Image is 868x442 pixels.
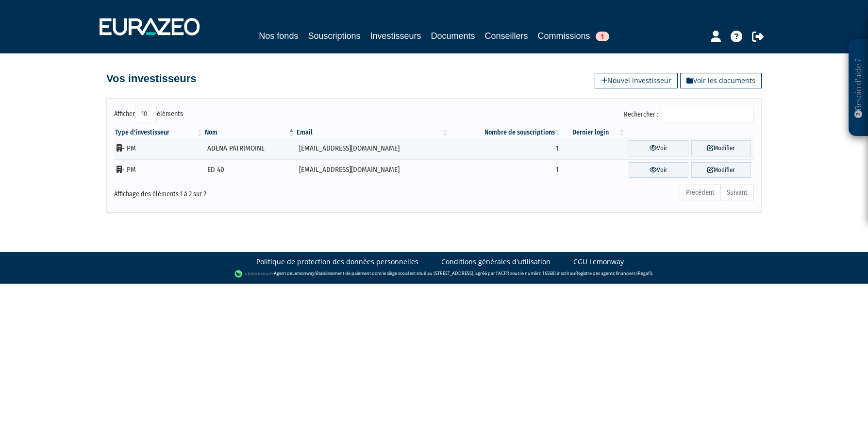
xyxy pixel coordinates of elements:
input: Rechercher : [662,106,754,122]
a: CGU Lemonway [573,257,624,267]
div: Affichage des éléments 1 à 2 sur 2 [114,184,372,199]
th: Nombre de souscriptions : activer pour trier la colonne par ordre croissant [449,128,562,137]
a: Investisseurs [370,29,421,44]
div: - Agent de (établissement de paiement dont le siège social est situé au [STREET_ADDRESS], agréé p... [10,269,858,279]
img: 1732889491-logotype_eurazeo_blanc_rvb.png [100,18,200,35]
th: Dernier login : activer pour trier la colonne par ordre croissant [562,128,626,137]
a: Voir les documents [680,73,762,88]
td: [EMAIL_ADDRESS][DOMAIN_NAME] [296,159,450,181]
td: - PM [114,137,204,159]
td: ADENA PATRIMOINE [204,137,296,159]
a: Modifier [691,140,751,156]
label: Rechercher : [624,106,754,122]
h4: Vos investisseurs [106,73,196,85]
td: 1 [449,159,562,181]
a: Nos fonds [259,29,298,43]
td: [EMAIL_ADDRESS][DOMAIN_NAME] [296,137,450,159]
a: Commissions1 [538,29,609,43]
td: ED 40 [204,159,296,181]
label: Afficher éléments [114,106,183,122]
th: Email : activer pour trier la colonne par ordre croissant [296,128,450,137]
a: Lemonway [292,271,315,277]
th: Nom : activer pour trier la colonne par ordre d&eacute;croissant [204,128,296,137]
td: - PM [114,159,204,181]
a: Politique de protection des données personnelles [256,257,418,267]
th: Type d'investisseur : activer pour trier la colonne par ordre croissant [114,128,204,137]
a: Voir [629,162,688,178]
a: Documents [431,29,475,43]
img: logo-lemonway.png [234,269,272,279]
a: Modifier [691,162,751,178]
th: &nbsp; [626,128,754,137]
a: Conditions générales d'utilisation [441,257,551,267]
p: Besoin d'aide ? [853,44,864,132]
td: 1 [449,137,562,159]
span: 1 [596,32,609,41]
a: Registre des agents financiers (Regafi) [575,271,652,277]
a: Voir [629,140,688,156]
a: Conseillers [485,29,528,43]
select: Afficheréléments [135,106,157,122]
a: Nouvel investisseur [595,73,678,88]
a: Souscriptions [308,29,360,43]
